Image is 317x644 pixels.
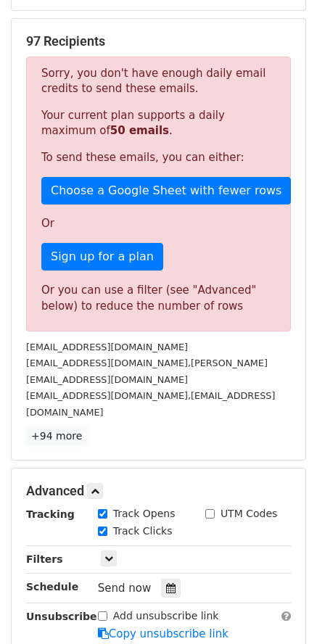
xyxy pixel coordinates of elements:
[26,483,291,499] h5: Advanced
[113,506,176,521] label: Track Opens
[26,581,78,593] strong: Schedule
[113,608,219,624] label: Add unsubscribe link
[41,150,276,165] p: To send these emails, you can either:
[98,627,229,640] a: Copy unsubscribe link
[244,574,317,644] div: Widget de chat
[110,124,169,137] strong: 50 emails
[26,390,275,418] small: [EMAIL_ADDRESS][DOMAIN_NAME],[EMAIL_ADDRESS][DOMAIN_NAME]
[26,342,188,352] small: [EMAIL_ADDRESS][DOMAIN_NAME]
[26,553,63,565] strong: Filters
[41,243,163,271] a: Sign up for a plan
[26,508,75,520] strong: Tracking
[41,177,291,205] a: Choose a Google Sheet with fewer rows
[41,216,276,231] p: Or
[113,524,173,539] label: Track Clicks
[221,506,277,521] label: UTM Codes
[41,108,276,139] p: Your current plan supports a daily maximum of .
[98,582,152,595] span: Send now
[26,427,87,445] a: +94 more
[26,611,97,622] strong: Unsubscribe
[26,358,268,385] small: [EMAIL_ADDRESS][DOMAIN_NAME],[PERSON_NAME][EMAIL_ADDRESS][DOMAIN_NAME]
[26,33,291,49] h5: 97 Recipients
[41,282,276,315] div: Or you can use a filter (see "Advanced" below) to reduce the number of rows
[244,574,317,644] iframe: Chat Widget
[41,66,276,96] p: Sorry, you don't have enough daily email credits to send these emails.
